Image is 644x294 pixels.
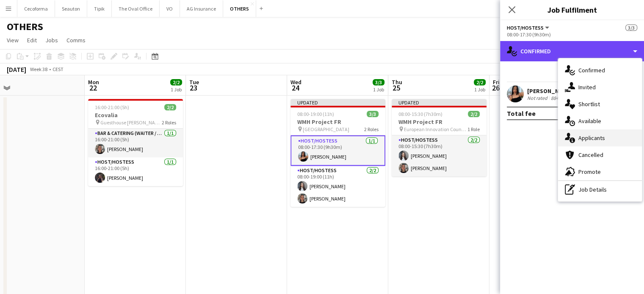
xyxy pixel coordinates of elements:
div: 1 Job [474,86,485,93]
span: 22 [87,83,99,93]
div: 08:00-17:30 (9h30m) [507,31,637,38]
div: 884m [549,95,564,101]
span: 24 [289,83,301,93]
app-card-role: Host/Hostess1/116:00-21:00 (5h)[PERSON_NAME] [88,157,183,186]
span: 3/3 [373,79,384,85]
span: Host/Hostess [507,25,544,31]
span: European Innovation Council and SMEs Executive Agency [GEOGRAPHIC_DATA] [404,126,467,132]
span: Edit [27,36,37,44]
button: VO [160,0,180,17]
span: Mon [88,78,99,86]
app-card-role: Bar & Catering (Waiter / waitress)1/116:00-21:00 (5h)[PERSON_NAME] [88,129,183,157]
span: View [7,36,19,44]
app-card-role: Host/Hostess2/208:00-19:00 (11h)[PERSON_NAME][PERSON_NAME] [290,166,385,207]
span: Thu [392,78,402,86]
app-job-card: Updated08:00-15:30 (7h30m)2/2WMH Project FR European Innovation Council and SMEs Executive Agency... [392,99,486,176]
span: Available [578,117,601,125]
h1: OTHERS [7,20,43,33]
div: CEST [53,66,64,72]
div: 1 Job [373,86,384,93]
span: Comms [66,36,86,44]
div: 1 Job [171,86,182,93]
span: 08:00-15:30 (7h30m) [398,111,442,117]
span: Guesthouse [PERSON_NAME] [PERSON_NAME] [100,119,162,126]
span: 23 [188,83,199,93]
button: AG Insurance [180,0,223,17]
span: Week 38 [28,66,49,72]
span: [GEOGRAPHIC_DATA] [303,126,349,132]
div: Not rated [527,95,549,101]
span: Invited [578,83,596,91]
button: Seauton [55,0,87,17]
div: Updated [290,99,385,106]
h3: WMH Project FR [290,118,385,126]
app-card-role: Host/Hostess1/108:00-17:30 (9h30m)[PERSON_NAME] [290,135,385,166]
button: Host/Hostess [507,25,550,31]
button: The Oval Office [112,0,160,17]
span: 25 [390,83,402,93]
a: Edit [24,35,40,46]
div: Job Details [558,181,642,198]
span: 2/2 [170,79,182,85]
span: Fri [493,78,500,86]
span: Confirmed [578,66,605,74]
span: Promote [578,168,601,176]
a: Jobs [42,35,61,46]
h3: Job Fulfilment [500,4,644,15]
span: 2/2 [468,111,480,117]
button: Cecoforma [17,0,55,17]
span: Wed [290,78,301,86]
span: 3/3 [625,25,637,31]
span: 26 [492,83,500,93]
span: Cancelled [578,151,603,159]
span: Jobs [45,36,58,44]
div: [DATE] [7,65,26,74]
span: Applicants [578,134,605,142]
span: 3/3 [367,111,379,117]
span: Shortlist [578,100,600,108]
button: Tipik [87,0,112,17]
a: Comms [63,35,89,46]
app-card-role: Host/Hostess2/208:00-15:30 (7h30m)[PERSON_NAME][PERSON_NAME] [392,135,486,176]
div: Updated [392,99,486,106]
span: 2/2 [474,79,486,85]
app-job-card: 16:00-21:00 (5h)2/2Ecovalia Guesthouse [PERSON_NAME] [PERSON_NAME]2 RolesBar & Catering (Waiter /... [88,99,183,186]
button: OTHERS [223,0,256,17]
span: 08:00-19:00 (11h) [297,111,334,117]
span: 2 Roles [364,126,379,132]
h3: WMH Project FR [392,118,486,126]
span: 1 Role [467,126,480,132]
div: Total fee [507,109,536,118]
div: Confirmed [500,41,644,61]
h3: Ecovalia [88,111,183,119]
span: 16:00-21:00 (5h) [95,104,129,110]
span: Tue [189,78,199,86]
span: 2/2 [164,104,176,110]
a: View [3,35,22,46]
span: 2 Roles [162,119,176,126]
div: [PERSON_NAME] [527,87,575,95]
app-job-card: Updated08:00-19:00 (11h)3/3WMH Project FR [GEOGRAPHIC_DATA]2 RolesHost/Hostess1/108:00-17:30 (9h3... [290,99,385,207]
